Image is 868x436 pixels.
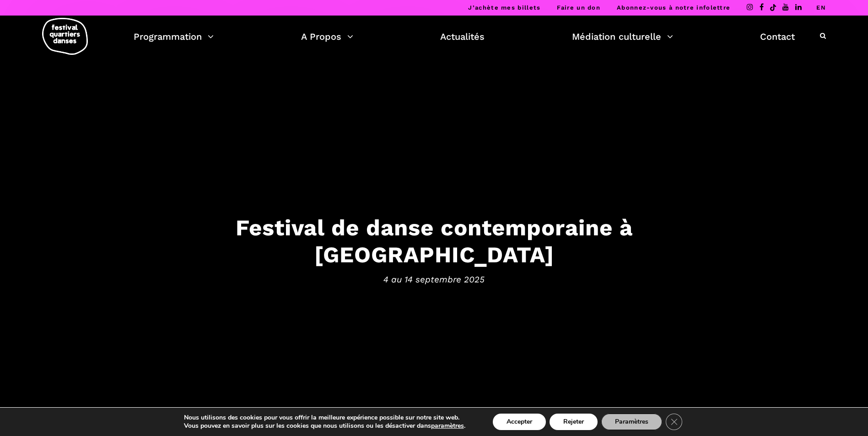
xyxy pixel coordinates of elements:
button: Paramètres [601,414,662,430]
a: EN [816,4,826,11]
a: Contact [760,29,795,44]
h3: Festival de danse contemporaine à [GEOGRAPHIC_DATA] [151,214,718,268]
a: Actualités [440,29,485,44]
a: Faire un don [557,4,600,11]
button: Rejeter [550,414,598,430]
a: Médiation culturelle [572,29,673,44]
a: J’achète mes billets [468,4,540,11]
p: Vous pouvez en savoir plus sur les cookies que nous utilisons ou les désactiver dans . [184,422,465,430]
img: logo-fqd-med [42,18,88,55]
a: A Propos [301,29,353,44]
button: paramètres [431,422,464,430]
button: Close GDPR Cookie Banner [666,414,682,430]
p: Nous utilisons des cookies pour vous offrir la meilleure expérience possible sur notre site web. [184,414,465,422]
a: Programmation [134,29,214,44]
a: Abonnez-vous à notre infolettre [617,4,730,11]
button: Accepter [493,414,546,430]
span: 4 au 14 septembre 2025 [151,272,718,286]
